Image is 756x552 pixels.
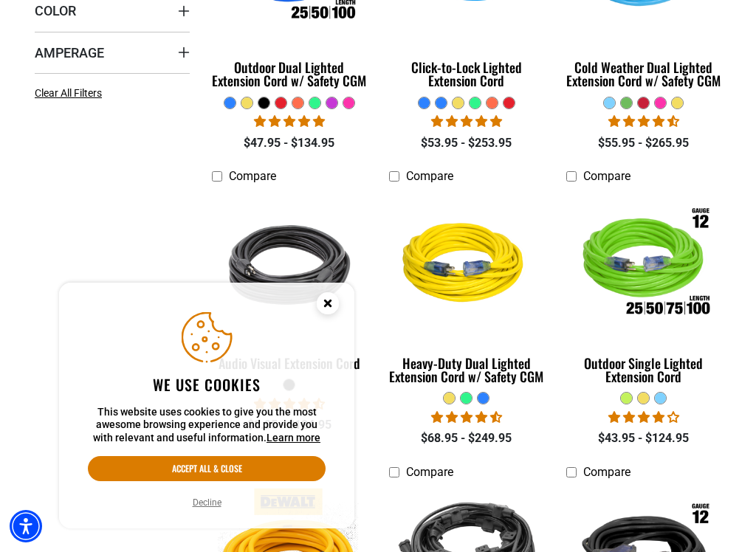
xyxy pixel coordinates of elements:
span: 4.83 stars [254,114,325,128]
span: 4.64 stars [431,410,502,424]
div: Click-to-Lock Lighted Extension Cord [389,61,544,87]
span: Compare [583,169,630,183]
a: Clear All Filters [35,86,108,101]
span: Amperage [35,44,104,61]
img: black [210,193,369,336]
span: 3.88 stars [608,410,679,424]
span: Clear All Filters [35,87,102,99]
div: $43.95 - $124.95 [566,429,721,447]
div: Outdoor Single Lighted Extension Cord [566,356,721,383]
button: Decline [188,495,226,510]
a: This website uses cookies to give you the most awesome browsing experience and provide you with r... [267,432,320,444]
button: Accept all & close [88,456,326,481]
aside: Cookie Consent [59,283,354,529]
span: Compare [406,465,453,479]
span: 4.61 stars [608,114,679,128]
div: $68.95 - $249.95 [389,429,544,447]
div: $55.95 - $265.95 [566,134,721,152]
img: yellow [387,193,546,336]
span: Color [35,2,76,19]
div: $53.95 - $253.95 [389,134,544,152]
h2: We use cookies [88,375,326,394]
a: Outdoor Single Lighted Extension Cord Outdoor Single Lighted Extension Cord [566,191,721,392]
span: Compare [583,465,630,479]
div: Heavy-Duty Dual Lighted Extension Cord w/ Safety CGM [389,356,544,383]
div: $47.95 - $134.95 [212,134,367,152]
summary: Amperage [35,32,190,73]
img: Outdoor Single Lighted Extension Cord [564,193,724,336]
div: Cold Weather Dual Lighted Extension Cord w/ Safety CGM [566,61,721,87]
a: black Audio Visual Extension Cord [212,191,367,379]
p: This website uses cookies to give you the most awesome browsing experience and provide you with r... [88,406,326,445]
span: 4.87 stars [431,114,502,128]
div: Accessibility Menu [10,510,42,542]
a: yellow Heavy-Duty Dual Lighted Extension Cord w/ Safety CGM [389,191,544,392]
span: Compare [229,169,276,183]
span: Compare [406,169,453,183]
button: Close this option [301,283,354,328]
div: Outdoor Dual Lighted Extension Cord w/ Safety CGM [212,61,367,87]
